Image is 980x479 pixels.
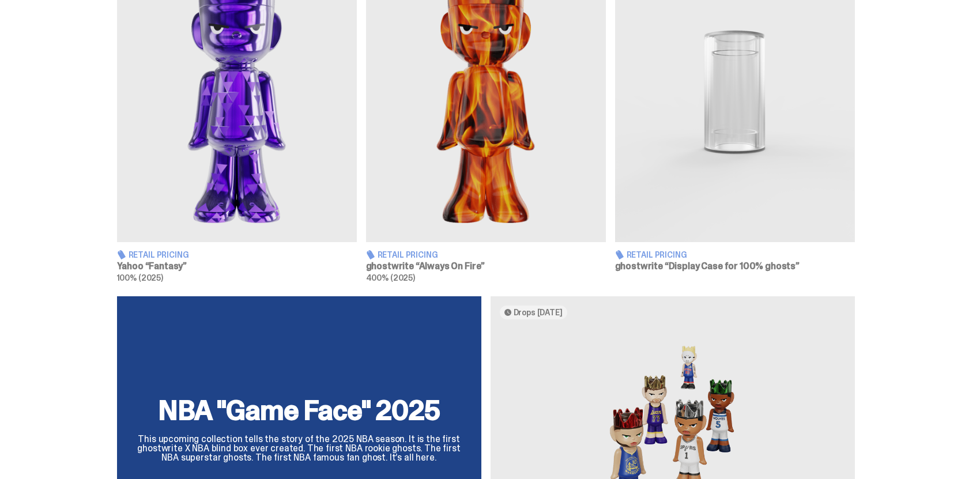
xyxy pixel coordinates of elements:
[117,262,357,271] h3: Yahoo “Fantasy”
[117,273,163,283] span: 100% (2025)
[366,273,415,283] span: 400% (2025)
[615,262,855,271] h3: ghostwrite “Display Case for 100% ghosts”
[627,251,687,259] span: Retail Pricing
[131,435,468,462] p: This upcoming collection tells the story of the 2025 NBA season. It is the first ghostwrite X NBA...
[366,262,606,271] h3: ghostwrite “Always On Fire”
[378,251,438,259] span: Retail Pricing
[131,397,468,424] h2: NBA "Game Face" 2025
[514,308,563,317] span: Drops [DATE]
[129,251,189,259] span: Retail Pricing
